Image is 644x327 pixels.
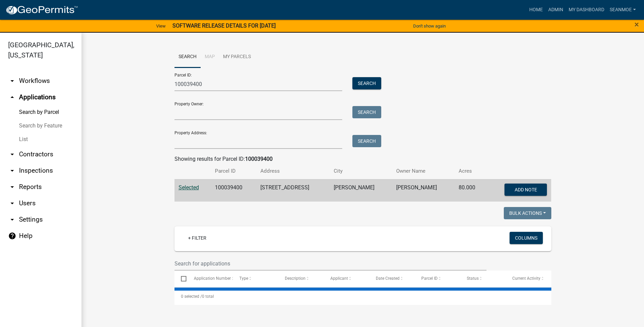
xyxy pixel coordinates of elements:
[8,93,16,101] i: arrow_drop_up
[607,3,639,16] a: SeanMoe
[510,232,543,244] button: Columns
[330,179,392,202] td: [PERSON_NAME]
[546,3,566,16] a: Admin
[410,20,448,32] button: Don't show again
[285,276,306,281] span: Description
[352,106,381,118] button: Search
[8,199,16,207] i: arrow_drop_down
[239,276,248,281] span: Type
[504,184,547,196] button: Add Note
[211,163,256,179] th: Parcel ID
[392,179,455,202] td: [PERSON_NAME]
[179,184,199,191] a: Selected
[506,271,551,287] datatable-header-cell: Current Activity
[634,20,639,29] span: ×
[330,163,392,179] th: City
[181,294,202,299] span: 0 selected /
[8,183,16,191] i: arrow_drop_down
[8,232,16,240] i: help
[8,216,16,224] i: arrow_drop_down
[8,77,16,85] i: arrow_drop_down
[504,207,551,219] button: Bulk Actions
[515,187,537,192] span: Add Note
[174,46,201,68] a: Search
[415,271,460,287] datatable-header-cell: Parcel ID
[174,288,551,305] div: 0 total
[256,179,329,202] td: [STREET_ADDRESS]
[527,3,546,16] a: Home
[219,46,255,68] a: My Parcels
[256,163,329,179] th: Address
[566,3,607,16] a: My Dashboard
[512,276,540,281] span: Current Activity
[324,271,369,287] datatable-header-cell: Applicant
[174,271,187,287] datatable-header-cell: Select
[352,135,381,147] button: Search
[8,167,16,175] i: arrow_drop_down
[245,156,273,162] strong: 100039400
[330,276,348,281] span: Applicant
[153,20,168,32] a: View
[455,179,486,202] td: 80.000
[174,155,551,163] div: Showing results for Parcel ID:
[194,276,231,281] span: Application Number
[8,150,16,158] i: arrow_drop_down
[233,271,278,287] datatable-header-cell: Type
[174,257,487,271] input: Search for applications
[172,22,276,29] strong: SOFTWARE RELEASE DETAILS FOR [DATE]
[467,276,479,281] span: Status
[183,232,212,244] a: + Filter
[392,163,455,179] th: Owner Name
[211,179,256,202] td: 100039400
[376,276,400,281] span: Date Created
[187,271,233,287] datatable-header-cell: Application Number
[421,276,438,281] span: Parcel ID
[460,271,506,287] datatable-header-cell: Status
[352,77,381,89] button: Search
[278,271,324,287] datatable-header-cell: Description
[634,20,639,29] button: Close
[455,163,486,179] th: Acres
[369,271,415,287] datatable-header-cell: Date Created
